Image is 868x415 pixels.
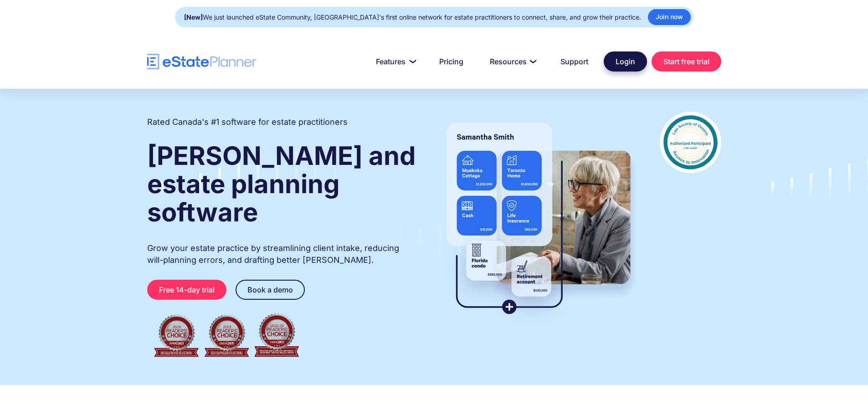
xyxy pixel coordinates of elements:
[236,280,305,300] a: Book a demo
[428,52,474,71] a: Pricing
[147,242,417,266] p: Grow your estate practice by streamlining client intake, reducing will-planning errors, and draft...
[604,51,647,72] a: Login
[147,140,416,228] strong: [PERSON_NAME] and estate planning software
[147,116,348,128] h2: Rated Canada's #1 software for estate practitioners
[147,280,226,300] a: Free 14-day trial
[184,11,641,24] div: We just launched eState Community, [GEOGRAPHIC_DATA]'s first online network for estate practition...
[365,52,424,71] a: Features
[648,9,691,25] a: Join now
[652,51,721,72] a: Start free trial
[147,54,257,70] a: home
[479,52,545,71] a: Resources
[435,112,642,326] img: estate planner showing wills to their clients, using eState Planner, a leading estate planning so...
[184,13,203,21] strong: [New]
[550,52,599,71] a: Support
